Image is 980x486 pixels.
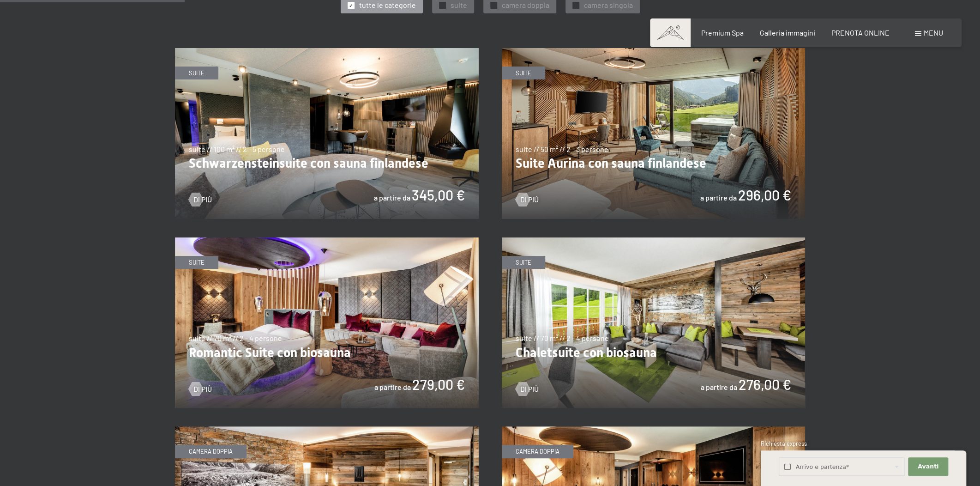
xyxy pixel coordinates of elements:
[440,2,444,9] span: ✓
[918,462,938,471] span: Avanti
[516,194,539,205] a: Di più
[516,384,539,394] a: Di più
[502,49,806,54] a: Suite Aurina con sauna finlandese
[760,28,815,37] a: Galleria immagini
[193,194,212,205] span: Di più
[492,2,495,9] span: ✓
[831,28,890,37] a: PRENOTA ONLINE
[502,238,806,243] a: Chaletsuite con biosauna
[502,237,806,408] img: Chaletsuite con biosauna
[701,28,743,37] a: Premium Spa
[502,427,806,432] a: Suite Deluxe con sauna
[520,384,539,394] span: Di più
[175,237,479,408] img: Romantic Suite con biosauna
[193,384,212,394] span: Di più
[574,2,577,9] span: ✓
[924,28,943,37] span: Menu
[502,48,806,219] img: Suite Aurina con sauna finlandese
[175,48,479,219] img: Schwarzensteinsuite con sauna finlandese
[761,440,807,447] span: Richiesta express
[189,194,212,205] a: Di più
[175,238,479,243] a: Romantic Suite con biosauna
[349,2,353,9] span: ✓
[520,194,539,205] span: Di più
[189,384,212,394] a: Di più
[175,49,479,54] a: Schwarzensteinsuite con sauna finlandese
[908,457,948,476] button: Avanti
[175,427,479,432] a: Nature Suite con sauna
